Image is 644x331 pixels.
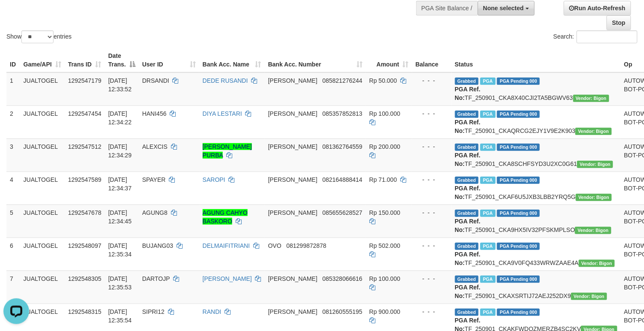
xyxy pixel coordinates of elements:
[6,30,72,43] label: Show entries
[575,227,611,234] span: Vendor URL: https://checkout31.1velocity.biz
[68,209,102,216] span: 1292547678
[455,144,479,151] span: Grabbed
[452,138,621,172] td: TF_250901_CKA8SCHFSYD3U2XC0G61
[416,274,448,283] div: - - -
[108,242,132,258] span: [DATE] 12:35:34
[455,86,481,101] b: PGA Ref. No:
[323,275,362,282] span: Copy 085328066616 to clipboard
[497,111,540,118] span: PGA Pending
[203,308,222,315] a: RANDI
[142,110,167,117] span: HANI456
[142,209,168,216] span: AGUNG8
[3,3,29,29] button: Open LiveChat chat widget
[480,177,495,184] span: Marked by biranggota1
[108,176,132,192] span: [DATE] 12:34:37
[108,308,132,324] span: [DATE] 12:35:54
[497,243,540,250] span: PGA Pending
[142,275,170,282] span: DARTOJP
[455,78,479,85] span: Grabbed
[142,242,173,249] span: BUJANG03
[142,308,165,315] span: SIPRI12
[416,1,478,15] div: PGA Site Balance /
[268,77,318,84] span: [PERSON_NAME]
[6,72,20,106] td: 1
[452,172,621,205] td: TF_250901_CKAF6U5JXB3LBB2YRQ5G
[480,144,495,151] span: Marked by biranggota1
[268,275,318,282] span: [PERSON_NAME]
[105,48,139,72] th: Date Trans.: activate to sort column descending
[478,1,535,15] button: None selected
[455,251,481,266] b: PGA Ref. No:
[68,176,102,183] span: 1292547589
[564,1,631,15] a: Run Auto-Refresh
[497,144,540,151] span: PGA Pending
[575,128,611,135] span: Vendor URL: https://checkout31.1velocity.biz
[412,48,452,72] th: Balance
[323,209,362,216] span: Copy 085655628527 to clipboard
[455,243,479,250] span: Grabbed
[369,209,400,216] span: Rp 150.000
[554,30,638,43] label: Search:
[369,143,400,150] span: Rp 200.000
[68,242,102,249] span: 1292548097
[497,78,540,85] span: PGA Pending
[455,284,481,299] b: PGA Ref. No:
[452,72,621,106] td: TF_250901_CKA8X40CJI2TA5BGWV63
[483,5,524,12] span: None selected
[497,177,540,184] span: PGA Pending
[20,105,65,138] td: JUALTOGEL
[323,176,362,183] span: Copy 082164888414 to clipboard
[68,143,102,150] span: 1292547512
[455,185,481,200] b: PGA Ref. No:
[416,142,448,151] div: - - -
[68,77,102,84] span: 1292547179
[480,78,495,85] span: Marked by biranggota1
[268,242,282,249] span: OVO
[573,95,609,102] span: Vendor URL: https://checkout31.1velocity.biz
[455,309,479,316] span: Grabbed
[455,119,481,134] b: PGA Ref. No:
[455,177,479,184] span: Grabbed
[369,110,400,117] span: Rp 100.000
[203,143,252,159] a: [PERSON_NAME] PURBA
[6,271,20,304] td: 7
[416,307,448,316] div: - - -
[577,161,613,168] span: Vendor URL: https://checkout31.1velocity.biz
[108,110,132,126] span: [DATE] 12:34:22
[6,172,20,205] td: 4
[455,210,479,217] span: Grabbed
[416,241,448,250] div: - - -
[203,275,252,282] a: [PERSON_NAME]
[20,72,65,106] td: JUALTOGEL
[452,271,621,304] td: TF_250901_CKAXSRTIJ72AEJ252DX9
[142,77,169,84] span: DRSANDI
[20,172,65,205] td: JUALTOGEL
[6,205,20,238] td: 5
[268,308,318,315] span: [PERSON_NAME]
[323,110,362,117] span: Copy 085357852813 to clipboard
[203,209,248,225] a: AGUNG CAHYO BASKORO
[607,15,631,30] a: Stop
[455,276,479,283] span: Grabbed
[203,176,225,183] a: SAROPI
[199,48,265,72] th: Bank Acc. Name: activate to sort column ascending
[480,243,495,250] span: Marked by biranggota1
[65,48,105,72] th: Trans ID: activate to sort column ascending
[416,208,448,217] div: - - -
[369,275,400,282] span: Rp 100.000
[108,209,132,225] span: [DATE] 12:34:45
[497,210,540,217] span: PGA Pending
[416,76,448,85] div: - - -
[20,205,65,238] td: JUALTOGEL
[452,205,621,238] td: TF_250901_CKA9HX5IV32PFSKMPLSO
[108,275,132,291] span: [DATE] 12:35:53
[577,30,638,43] input: Search:
[142,176,166,183] span: SPAYER
[369,308,400,315] span: Rp 900.000
[268,143,318,150] span: [PERSON_NAME]
[6,48,20,72] th: ID
[497,276,540,283] span: PGA Pending
[268,209,318,216] span: [PERSON_NAME]
[203,77,248,84] a: DEDE RUSANDI
[323,77,362,84] span: Copy 085821276244 to clipboard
